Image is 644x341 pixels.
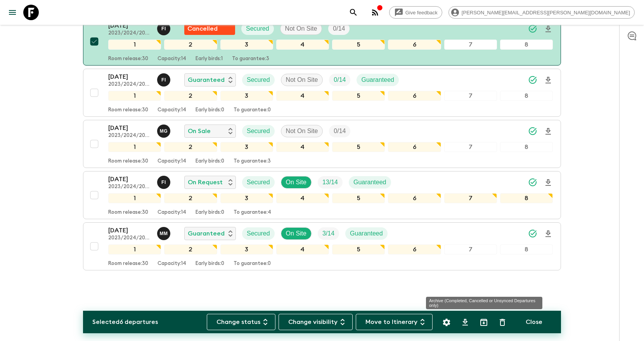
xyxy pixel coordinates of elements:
p: M G [160,128,168,134]
button: [DATE]2023/2024/2025Mona GomaaOn SaleSecuredNot On SiteTrip Fill12345678Room release:30Capacity:1... [83,120,561,168]
button: FI [157,73,172,87]
p: On Request [188,178,223,187]
button: search adventures [346,5,361,20]
p: To guarantee: 3 [234,158,271,164]
div: 3 [220,91,273,101]
div: 8 [500,193,553,203]
p: [DATE] [108,21,151,30]
svg: Synced Successfully [528,24,537,33]
p: Secured [247,229,270,238]
p: Early birds: 0 [196,261,224,267]
div: 4 [276,91,329,101]
div: 2 [164,91,217,101]
div: [PERSON_NAME][EMAIL_ADDRESS][PERSON_NAME][DOMAIN_NAME] [448,6,635,19]
p: Guaranteed [188,229,225,238]
button: menu [5,5,20,20]
span: Give feedback [401,10,442,16]
p: 3 / 14 [322,229,334,238]
button: Download CSV [457,315,473,330]
div: 1 [108,142,161,152]
button: Change visibility [279,314,353,330]
p: Secured [246,24,269,33]
p: To guarantee: 4 [234,209,271,216]
button: [DATE]2023/2024/2025Faten IbrahimFlash Pack cancellationSecuredNot On SiteTrip Fill12345678Room r... [83,17,561,66]
div: 5 [332,142,385,152]
div: 4 [276,193,329,203]
div: 4 [276,244,329,254]
button: MG [157,125,172,138]
p: Cancelled [187,24,218,33]
div: 4 [276,40,329,50]
p: 13 / 14 [322,178,338,187]
p: F I [161,179,166,185]
p: Secured [247,126,270,136]
p: Selected 6 departures [92,317,158,327]
div: 6 [388,244,441,254]
div: 6 [388,40,441,50]
p: Secured [247,178,270,187]
span: Faten Ibrahim [157,178,172,184]
div: Trip Fill [318,227,339,240]
div: 2 [164,244,217,254]
p: Room release: 30 [108,261,148,267]
p: Not On Site [286,75,318,85]
div: 4 [276,142,329,152]
button: [DATE]2023/2024/2025Faten IbrahimOn RequestSecuredOn SiteTrip FillGuaranteed12345678Room release:... [83,171,561,219]
p: Capacity: 14 [158,107,186,113]
p: Early birds: 0 [196,107,224,113]
p: 0 / 14 [334,126,346,136]
div: Secured [242,176,275,189]
p: Guaranteed [353,178,386,187]
p: 0 / 14 [334,75,346,85]
p: Capacity: 14 [158,56,186,62]
p: 2023/2024/2025 [108,184,151,190]
div: 3 [220,40,273,50]
p: 2023/2024/2025 [108,235,151,241]
div: 8 [500,142,553,152]
p: Early birds: 0 [196,158,224,164]
div: Not On Site [281,125,323,137]
div: 7 [444,91,497,101]
div: Secured [242,74,275,86]
div: 8 [500,40,553,50]
div: 1 [108,40,161,50]
svg: Download Onboarding [544,76,553,85]
div: 6 [388,193,441,203]
div: Archive (Completed, Cancelled or Unsynced Departures only) [426,297,542,309]
p: On Site [286,229,306,238]
svg: Download Onboarding [544,178,553,187]
div: Secured [241,23,274,35]
button: [DATE]2023/2024/2025Mina MahrousGuaranteedSecuredOn SiteTrip FillGuaranteed12345678Room release:3... [83,222,561,270]
div: 5 [332,193,385,203]
p: 0 / 14 [333,24,345,33]
div: 1 [108,244,161,254]
div: 7 [444,193,497,203]
p: 2023/2024/2025 [108,30,151,36]
svg: Download Onboarding [544,24,553,34]
div: 6 [388,91,441,101]
div: 8 [500,244,553,254]
div: 3 [220,142,273,152]
span: Mona Gomaa [157,127,172,133]
p: [DATE] [108,226,151,235]
a: Give feedback [389,6,442,19]
p: To guarantee: 0 [234,107,271,113]
p: Capacity: 14 [158,261,186,267]
button: FI [157,22,172,35]
div: 2 [164,142,217,152]
p: Room release: 30 [108,107,148,113]
div: 7 [444,142,497,152]
div: Trip Fill [329,74,350,86]
p: [DATE] [108,123,151,133]
div: 5 [332,244,385,254]
p: Early birds: 1 [196,56,223,62]
button: Archive (Completed, Cancelled or Unsynced Departures only) [476,315,492,330]
p: [DATE] [108,175,151,184]
div: 6 [388,142,441,152]
span: Faten Ibrahim [157,76,172,82]
button: MM [157,227,172,240]
div: 1 [108,193,161,203]
p: Early birds: 0 [196,209,224,216]
p: Room release: 30 [108,56,148,62]
svg: Download Onboarding [544,127,553,136]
